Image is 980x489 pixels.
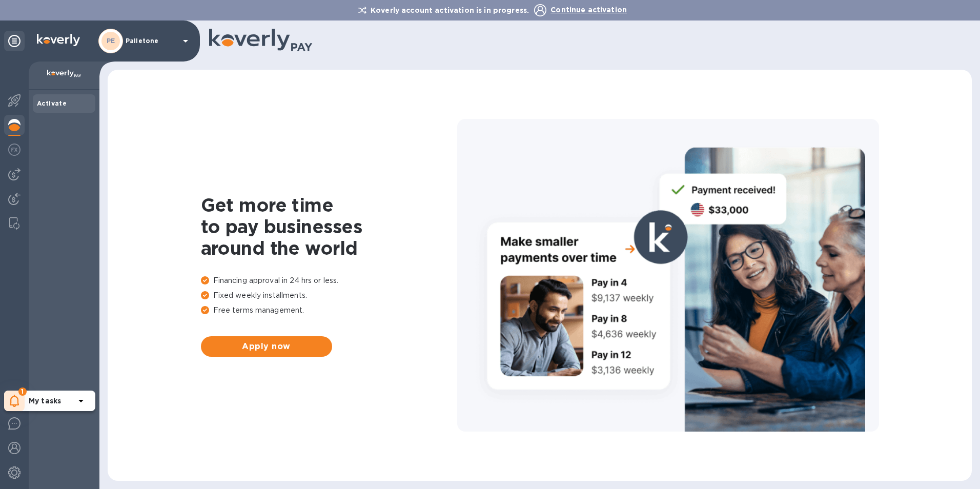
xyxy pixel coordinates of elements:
[550,6,627,14] span: Continue activation
[126,37,177,45] p: Palletone
[201,336,332,357] button: Apply now
[201,290,457,301] p: Fixed weekly installments.
[201,275,457,286] p: Financing approval in 24 hrs or less.
[29,397,61,405] b: My tasks
[37,34,80,46] img: Logo
[209,340,324,353] span: Apply now
[18,388,27,396] span: 1
[107,37,115,45] b: PE
[37,99,67,107] b: Activate
[8,144,21,156] img: Foreign exchange
[201,194,457,259] h1: Get more time to pay businesses around the world
[353,5,534,15] p: Koverly account activation is in progress.
[201,305,457,316] p: Free terms management.
[4,31,25,51] div: Unpin categories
